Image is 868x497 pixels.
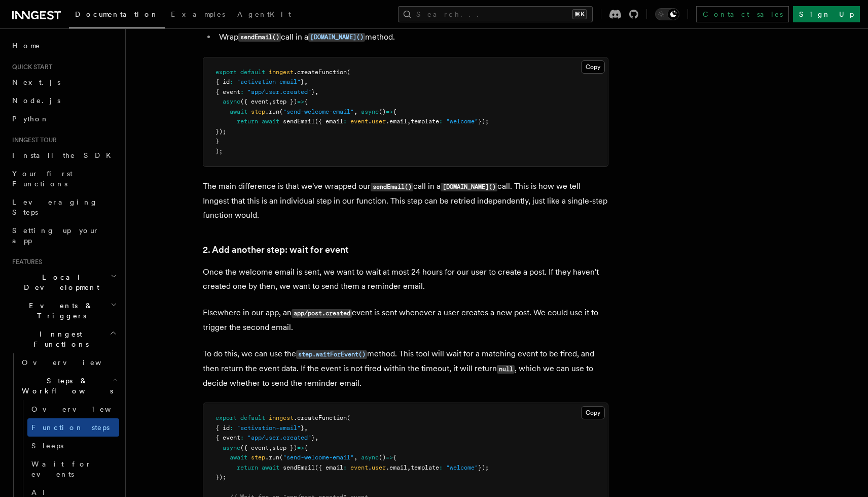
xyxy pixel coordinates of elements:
[446,118,478,125] span: "welcome"
[31,460,92,478] span: Wait for events
[8,301,111,321] span: Events & Triggers
[215,69,237,76] span: export
[296,350,367,359] code: step.waitForEvent()
[171,10,225,18] span: Examples
[308,33,365,42] code: [DOMAIN_NAME]()
[240,98,269,105] span: ({ event
[304,98,308,105] span: {
[308,32,365,42] a: [DOMAIN_NAME]()
[8,221,119,250] a: Setting up your app
[269,69,294,76] span: inngest
[343,118,347,125] span: :
[230,424,233,432] span: :
[215,88,240,95] span: { event
[283,108,354,115] span: "send-welcome-email"
[215,414,237,421] span: export
[315,464,343,471] span: ({ email
[203,243,349,257] a: 2. Add another step: wait for event
[696,6,789,22] a: Contact sales
[8,63,52,71] span: Quick start
[215,424,230,432] span: { id
[22,358,126,367] span: Overview
[251,454,265,461] span: step
[8,268,119,296] button: Local Development
[203,306,608,335] p: Elsewhere in our app, an event is sent whenever a user creates a new post. We could use it to tri...
[294,414,347,421] span: .createFunction
[297,444,304,451] span: =>
[301,78,304,85] span: }
[793,6,860,22] a: Sign Up
[8,193,119,221] a: Leveraging Steps
[315,88,318,95] span: ,
[31,442,63,450] span: Sleeps
[407,464,411,471] span: ,
[12,170,73,188] span: Your first Functions
[27,418,119,437] a: Function steps
[386,108,393,115] span: =>
[304,424,308,432] span: ,
[439,464,443,471] span: :
[655,8,679,20] button: Toggle dark mode
[247,88,311,95] span: "app/user.created"
[393,108,396,115] span: {
[203,265,608,293] p: Once the welcome email is sent, we want to wait at most 24 hours for our user to create a post. I...
[12,115,49,123] span: Python
[292,309,352,318] code: app/post.created
[69,3,165,28] a: Documentation
[237,424,301,432] span: "activation-email"
[203,179,608,222] p: The main difference is that we've wrapped our call in a call. This is how we tell Inngest that th...
[272,98,297,105] span: step })
[8,258,42,266] span: Features
[203,347,608,390] p: To do this, we can use the method. This tool will wait for a matching event to be fired, and then...
[283,464,315,471] span: sendEmail
[478,464,489,471] span: });
[393,454,396,461] span: {
[8,272,111,292] span: Local Development
[311,434,315,441] span: }
[12,41,41,51] span: Home
[350,464,368,471] span: event
[262,464,279,471] span: await
[294,69,347,76] span: .createFunction
[361,108,379,115] span: async
[8,296,119,325] button: Events & Triggers
[215,138,219,145] span: }
[240,88,244,95] span: :
[497,365,515,374] code: null
[386,118,407,125] span: .email
[247,434,311,441] span: "app/user.created"
[240,444,269,451] span: ({ event
[269,98,272,105] span: ,
[354,108,357,115] span: ,
[75,10,159,18] span: Documentation
[379,108,386,115] span: ()
[237,78,301,85] span: "activation-email"
[27,455,119,483] a: Wait for events
[231,3,297,27] a: AgentKit
[368,464,372,471] span: .
[283,118,315,125] span: sendEmail
[237,118,258,125] span: return
[215,128,226,135] span: });
[411,464,439,471] span: template
[18,372,119,400] button: Steps & Workflows
[265,108,279,115] span: .run
[240,414,265,421] span: default
[311,88,315,95] span: }
[215,78,230,85] span: { id
[269,414,294,421] span: inngest
[12,78,60,86] span: Next.js
[8,91,119,110] a: Node.js
[237,464,258,471] span: return
[27,437,119,455] a: Sleeps
[439,118,443,125] span: :
[354,454,357,461] span: ,
[8,136,57,144] span: Inngest tour
[8,37,119,55] a: Home
[262,118,279,125] span: await
[343,464,347,471] span: :
[215,474,226,481] span: });
[372,464,386,471] span: user
[215,434,240,441] span: { event
[8,110,119,128] a: Python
